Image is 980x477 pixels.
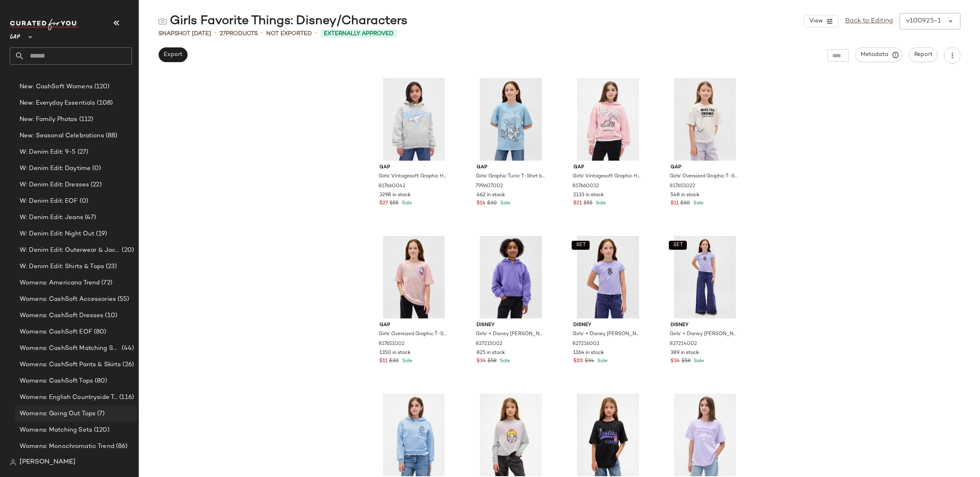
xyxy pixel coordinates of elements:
span: Womens: CashSoft Pants & Skirts [20,360,121,370]
span: Export [163,52,183,58]
span: (10) [103,311,117,320]
span: $14 [477,200,486,207]
span: Womens: Americana Trend [20,278,100,288]
span: 827215002 [476,340,503,348]
span: (27) [76,148,89,157]
span: Sale [401,358,412,364]
span: 817655022 [670,183,695,190]
span: W: Denim Edit: 9-5 [20,148,76,157]
span: (44) [120,344,134,353]
span: Sale [692,358,704,364]
span: New: Seasonal Celebrations [20,131,104,141]
span: Girls' Graphic Tunic T-Shirt by Gap Wind Blue Size XXL (14/16) [476,173,545,180]
span: (120) [93,82,110,92]
span: Gap [573,164,642,171]
img: cn60415881.jpg [373,236,455,318]
span: (20) [120,246,134,255]
span: Womens: English Countryside Trend [20,393,118,402]
button: View [804,15,838,27]
span: Gap [670,164,739,171]
span: Disney [670,322,739,329]
button: Export [158,47,187,62]
span: Disney [477,322,546,329]
span: View [808,18,822,25]
span: (19) [94,229,107,239]
span: W: Denim Edit: EOF [20,197,78,206]
span: Report [914,52,933,58]
span: 827214002 [670,340,697,348]
img: cn60397707.jpg [664,236,746,318]
span: (7) [96,409,105,419]
span: (88) [104,131,118,141]
span: (47) [83,213,96,222]
span: New: Everyday Essentials [20,99,95,108]
span: 799607002 [476,183,503,190]
span: • [214,29,216,38]
span: Sale [499,201,510,206]
img: cn60100642.jpg [373,78,455,161]
span: 827216002 [572,340,599,348]
img: svg%3e [10,459,16,466]
span: (72) [100,278,112,288]
span: (55) [116,295,129,304]
span: (112) [78,115,94,124]
span: (80) [92,327,107,337]
span: $58 [488,358,497,365]
span: $30 [389,358,399,365]
span: Girls' × Disney [PERSON_NAME] The Nightmare Before Christmas Mid Rise Baggy Jeans by Gap Blue Iri... [670,331,739,338]
span: $30 [487,200,497,207]
span: [PERSON_NAME] [20,457,76,467]
span: $34 [585,358,594,365]
span: Girls' Vintagesoft Graphic Hoodie by Gap [PERSON_NAME] Size XS (4/5) [379,173,448,180]
span: (116) [118,393,134,402]
span: $55 [390,200,399,207]
span: Girls' Oversized Graphic T-Shirt by Gap New Off White Size M (8) [670,173,739,180]
button: Metadata [855,47,902,62]
span: Disney [573,322,642,329]
span: 27 [220,31,226,37]
span: SET [673,242,683,248]
span: (120) [92,425,109,435]
span: $34 [477,358,486,365]
div: Products [220,29,258,38]
span: 389 in stock [670,349,699,357]
span: Girls' × Disney [PERSON_NAME] The Nightmare Before Christmas Vintagesoft Crop Hoodie by Gap Blue ... [476,331,545,338]
span: $34 [670,358,680,365]
span: Sale [400,201,412,206]
div: Girls Favorite Things: Disney/Characters [158,13,408,29]
span: Gap [379,164,448,171]
span: (26) [121,360,134,370]
span: New: Family Photos [20,115,78,124]
img: cfy_white_logo.C9jOOHJF.svg [10,19,79,30]
span: Snapshot [DATE] [158,29,211,38]
span: (23) [104,262,117,271]
span: 817651002 [379,340,405,348]
img: cn60241954.jpg [373,394,455,476]
img: cn60630366.jpg [470,394,552,476]
span: Externally Approved [324,29,394,38]
span: 2133 in stock [573,192,604,199]
span: Girls' × Disney [PERSON_NAME] The Nightmare Before Christmas Shrunken Graphic T-Shirt by Gap Orch... [572,331,641,338]
span: $21 [573,200,582,207]
span: 548 in stock [670,192,699,199]
button: SET [572,241,590,250]
span: 817660032 [572,183,599,190]
span: Womens: CashSoft Matching Sets [20,344,120,353]
span: W: Denim Edit: Jeans [20,213,83,222]
img: cn60631853.jpg [567,394,649,476]
span: Womens: CashSoft Tops [20,376,93,386]
button: Report [909,47,938,62]
span: Womens: CashSoft Accessories [20,295,116,304]
span: $20 [573,358,583,365]
span: 3298 in stock [379,192,411,199]
span: Girls' Oversized Graphic T-Shirt by Gap Pink Standard Size S (6/7) [379,331,448,338]
span: Womens: CashSoft Dresses [20,311,103,320]
div: v100925-1 [906,16,941,26]
span: Gap [477,164,546,171]
span: New: CashSoft Womens [20,82,93,92]
span: Not Exported [266,29,312,38]
span: Sale [594,201,606,206]
button: SET [669,241,687,250]
span: Womens: Monochromatic Trend [20,442,114,451]
span: Sale [596,358,608,364]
